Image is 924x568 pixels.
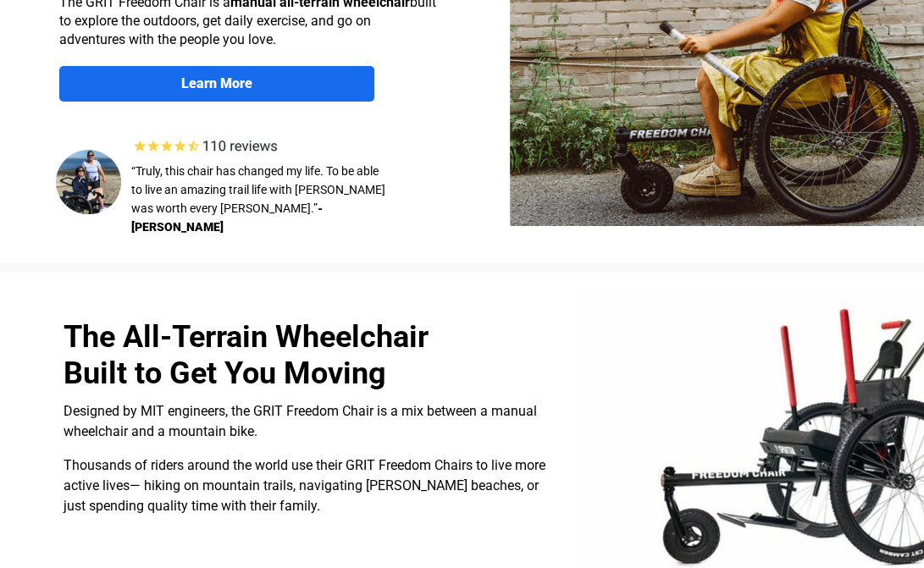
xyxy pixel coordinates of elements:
[60,409,206,441] input: Get more information
[131,164,385,215] span: “Truly, this chair has changed my life. To be able to live an amazing trail life with [PERSON_NAM...
[64,457,545,514] span: Thousands of riders around the world use their GRIT Freedom Chairs to live more active lives— hik...
[59,66,374,102] a: Learn More
[64,403,537,439] span: Designed by MIT engineers, the GRIT Freedom Chair is a mix between a manual wheelchair and a moun...
[64,319,429,391] span: The All-Terrain Wheelchair Built to Get You Moving
[181,75,252,91] strong: Learn More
